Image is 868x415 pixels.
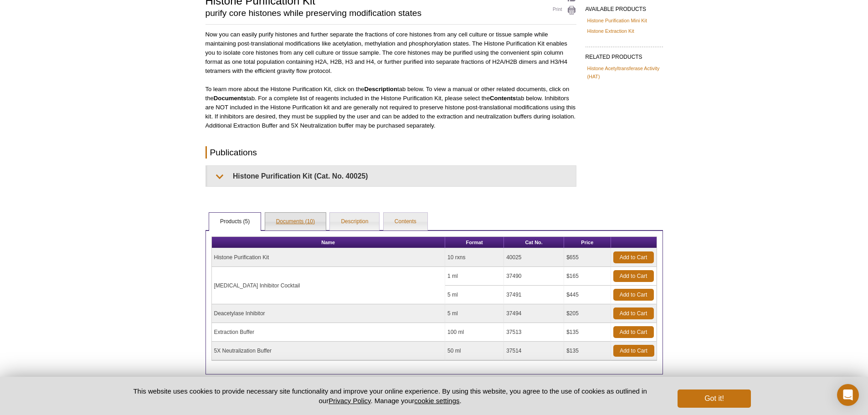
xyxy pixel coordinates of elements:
[205,30,576,76] p: Now you can easily purify histones and further separate the fractions of core histones from any c...
[445,237,504,248] th: Format
[445,323,504,342] td: 100 ml
[445,286,504,304] td: 5 ml
[504,237,564,248] th: Cat No.
[564,267,611,286] td: $165
[214,95,247,102] strong: Documents
[212,342,446,360] td: 5X Neutralization Buffer
[212,237,446,248] th: Name
[414,397,459,405] button: cookie settings
[587,16,647,25] a: Histone Purification Mini Kit
[613,289,654,301] a: Add to Cart
[504,304,564,323] td: 37494
[207,166,576,186] summary: Histone Purification Kit (Cat. No. 40025)
[564,304,611,323] td: $205
[445,342,504,360] td: 50 ml
[205,9,533,17] h2: purify core histones while preserving modification states
[613,345,654,357] a: Add to Cart
[504,286,564,304] td: 37491
[364,86,397,92] strong: Description
[587,64,661,81] a: Histone Acetyltransferase Activity (HAT)
[445,248,504,267] td: 10 rxns
[384,213,427,231] a: Contents
[564,237,611,248] th: Price
[212,323,446,342] td: Extraction Buffer
[587,27,634,35] a: Histone Extraction Kit
[586,46,663,63] h2: RELATED PRODUCTS
[205,146,576,159] h2: Publications
[209,213,261,231] a: Products (5)
[265,213,326,231] a: Documents (10)
[205,85,576,130] p: To learn more about the Histone Purification Kit, click on the tab below. To view a manual or oth...
[329,397,370,405] a: Privacy Policy
[212,304,446,323] td: Deacetylase Inhibitor
[542,5,576,15] a: Print
[613,326,654,338] a: Add to Cart
[564,323,611,342] td: $135
[564,342,611,360] td: $135
[118,386,663,405] p: This website uses cookies to provide necessary site functionality and improve your online experie...
[330,213,379,231] a: Description
[613,251,654,263] a: Add to Cart
[613,270,654,282] a: Add to Cart
[212,267,446,304] td: [MEDICAL_DATA] Inhibitor Cocktail
[504,267,564,286] td: 37490
[678,389,750,408] button: Got it!
[490,95,516,102] strong: Contents
[445,267,504,286] td: 1 ml
[837,384,859,406] div: Open Intercom Messenger
[504,342,564,360] td: 37514
[504,323,564,342] td: 37513
[613,307,654,319] a: Add to Cart
[445,304,504,323] td: 5 ml
[564,286,611,304] td: $445
[504,248,564,267] td: 40025
[212,248,446,267] td: Histone Purification Kit
[564,248,611,267] td: $655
